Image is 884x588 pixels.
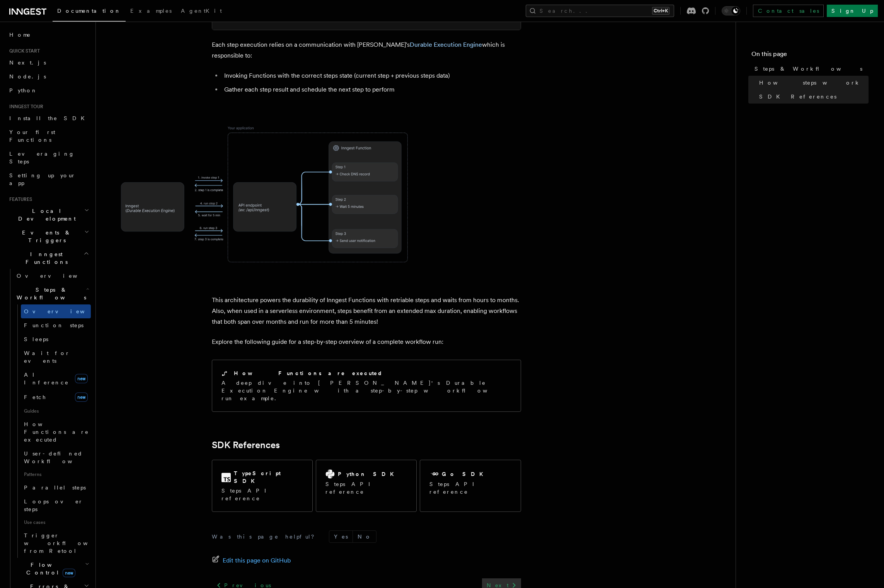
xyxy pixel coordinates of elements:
a: Overview [21,304,91,318]
span: How Functions are executed [24,421,89,443]
a: Leveraging Steps [6,147,91,168]
a: Function steps [21,318,91,332]
span: Your first Functions [9,129,55,143]
button: Steps & Workflows [14,283,91,304]
a: Sign Up [827,5,878,17]
span: Documentation [57,8,121,14]
a: How Functions are executedA deep dive into [PERSON_NAME]'s Durable Execution Engine with a step-b... [212,360,521,412]
a: Documentation [53,2,126,22]
span: Overview [24,308,104,314]
span: Leveraging Steps [9,151,75,165]
span: AI Inference [24,372,69,386]
h2: How Functions are executed [234,369,383,377]
span: new [75,393,88,402]
a: Node.js [6,70,91,83]
p: Steps API reference [325,480,407,496]
span: Next.js [9,59,46,66]
a: Fetchnew [21,389,91,405]
button: Events & Triggers [6,226,91,247]
span: How steps work [759,79,861,87]
a: TypeScript SDKSteps API reference [212,460,313,512]
span: Python [9,87,37,93]
span: Steps & Workflows [14,286,86,301]
a: Python [6,83,91,97]
a: Edit this page on GitHub [212,555,291,566]
span: Guides [21,405,91,417]
span: Local Development [6,207,84,223]
h2: TypeScript SDK [234,469,303,485]
p: Each step execution relies on a communication with [PERSON_NAME]'s which is responsible to: [212,39,521,61]
span: Examples [130,8,172,14]
h2: Python SDK [338,470,399,478]
a: User-defined Workflows [21,447,91,468]
span: Edit this page on GitHub [223,555,291,566]
button: No [353,531,376,542]
a: How steps work [756,76,869,90]
li: Gather each step result and schedule the next step to perform [222,84,521,95]
span: new [75,374,88,383]
a: How Functions are executed [21,417,91,447]
span: Flow Control [14,561,85,576]
a: Home [6,28,91,42]
span: Steps & Workflows [755,65,862,73]
button: Flow Controlnew [14,558,91,580]
span: Events & Triggers [6,229,84,244]
a: Examples [126,2,176,21]
button: Toggle dark mode [722,6,740,15]
img: Each Inngest Functions's step invocation implies a communication between your application and the... [108,114,417,275]
span: Use cases [21,516,91,529]
h2: Go SDK [442,470,488,478]
p: This architecture powers the durability of Inngest Functions with retriable steps and waits from ... [212,295,521,327]
a: SDK References [756,90,869,104]
span: Overview [17,273,96,279]
span: Sleeps [24,336,48,342]
a: Go SDKSteps API reference [420,460,521,512]
span: User-defined Workflows [24,450,94,464]
button: Search...Ctrl+K [526,5,674,17]
a: Trigger workflows from Retool [21,529,91,558]
a: Durable Execution Engine [410,41,482,48]
span: Function steps [24,322,83,328]
span: Install the SDK [9,115,89,121]
a: AI Inferencenew [21,368,91,389]
span: Fetch [24,394,46,400]
span: Home [9,31,31,39]
p: Was this page helpful? [212,533,320,540]
p: Explore the following guide for a step-by-step overview of a complete workflow run: [212,336,521,347]
span: Inngest tour [6,104,43,110]
a: Contact sales [753,5,824,17]
p: Steps API reference [429,480,511,496]
span: Node.js [9,73,46,80]
a: Your first Functions [6,125,91,147]
span: SDK References [759,93,836,100]
p: Steps API reference [221,487,303,502]
a: Next.js [6,56,91,70]
a: Wait for events [21,346,91,368]
a: Steps & Workflows [751,62,869,76]
a: Loops over steps [21,495,91,516]
span: Parallel steps [24,484,86,491]
a: Python SDKSteps API reference [316,460,417,512]
a: Install the SDK [6,111,91,125]
span: Wait for events [24,350,70,364]
span: Patterns [21,468,91,481]
h4: On this page [751,49,869,62]
span: AgentKit [181,8,222,14]
a: SDK References [212,440,280,450]
span: Features [6,196,32,202]
a: AgentKit [176,2,227,21]
button: Inngest Functions [6,247,91,269]
span: Quick start [6,48,40,54]
a: Setting up your app [6,168,91,190]
span: new [63,569,75,577]
span: Loops over steps [24,498,83,512]
div: Steps & Workflows [14,304,91,558]
span: Trigger workflows from Retool [24,532,109,554]
kbd: Ctrl+K [652,7,669,15]
p: A deep dive into [PERSON_NAME]'s Durable Execution Engine with a step-by-step workflow run example. [221,379,511,402]
button: Yes [329,531,353,542]
a: Parallel steps [21,481,91,495]
li: Invoking Functions with the correct steps state (current step + previous steps data) [222,70,521,81]
span: Inngest Functions [6,250,83,266]
span: Setting up your app [9,172,76,186]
